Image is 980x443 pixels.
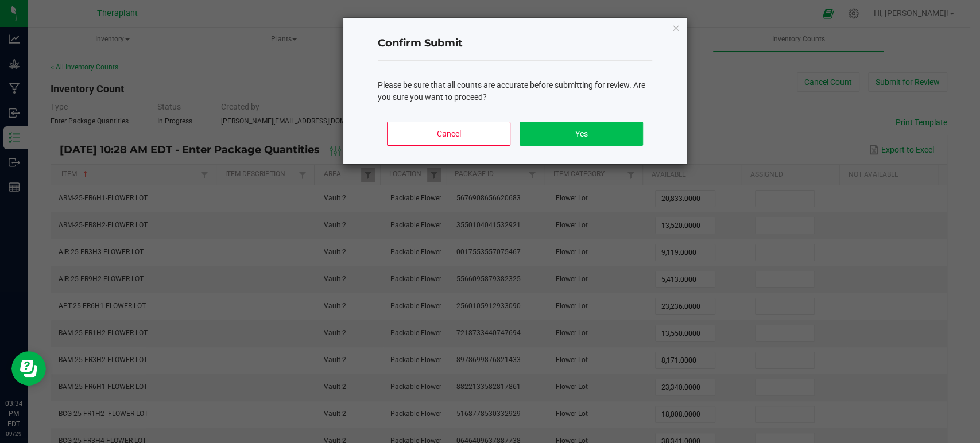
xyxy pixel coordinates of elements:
button: Close [672,21,680,34]
h4: Confirm Submit [378,36,652,51]
div: Please be sure that all counts are accurate before submitting for review. Are you sure you want t... [378,79,652,103]
iframe: Resource center [11,351,46,386]
button: Yes [520,122,643,146]
button: Cancel [387,122,510,146]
